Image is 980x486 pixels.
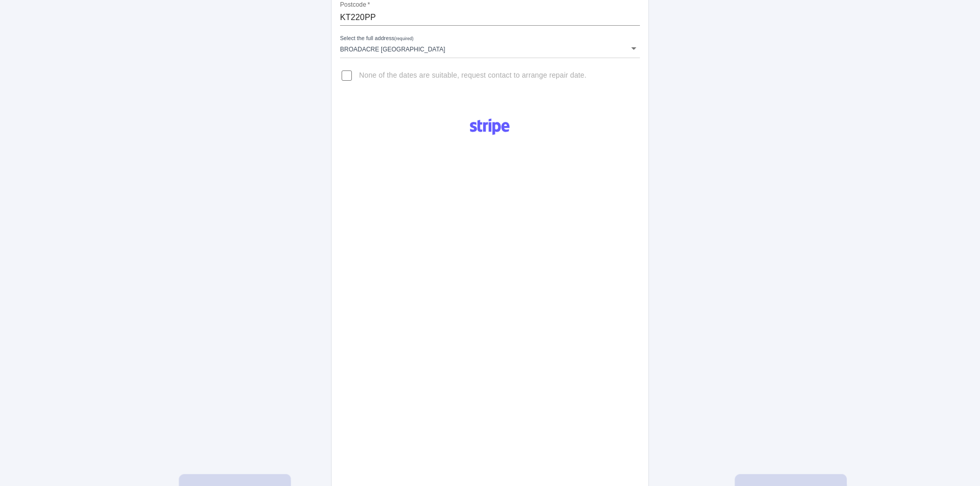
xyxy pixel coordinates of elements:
[340,34,414,43] label: Select the full address
[395,37,414,41] small: (required)
[359,70,586,81] span: None of the dates are suitable, request contact to arrange repair date.
[340,39,640,58] div: Broadacre [GEOGRAPHIC_DATA]
[464,115,515,139] img: Logo
[340,1,370,9] label: Postcode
